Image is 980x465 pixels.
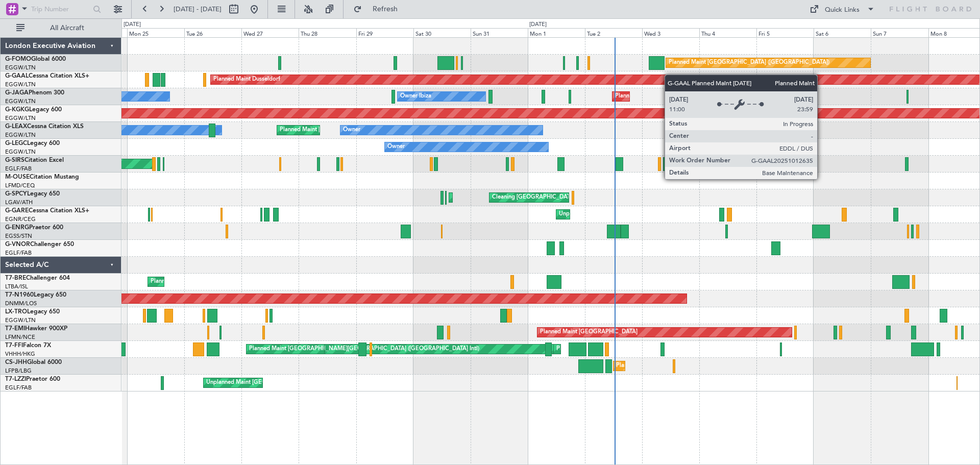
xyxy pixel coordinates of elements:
[5,232,32,240] a: EGSS/STN
[471,28,528,37] div: Sun 31
[5,367,32,375] a: LFPB/LBG
[5,199,33,206] a: LGAV/ATH
[669,55,829,70] div: Planned Maint [GEOGRAPHIC_DATA] ([GEOGRAPHIC_DATA])
[5,131,36,139] a: EGGW/LTN
[5,81,36,88] a: EGGW/LTN
[5,309,60,315] a: LX-TROLegacy 650
[616,358,777,374] div: Planned Maint [GEOGRAPHIC_DATA] ([GEOGRAPHIC_DATA])
[585,28,642,37] div: Tue 2
[206,375,374,390] div: Unplanned Maint [GEOGRAPHIC_DATA] ([GEOGRAPHIC_DATA])
[5,140,60,146] a: G-LEGCLegacy 600
[5,292,34,298] span: T7-N1960
[400,89,431,104] div: Owner Ibiza
[5,376,60,382] a: T7-LZZIPraetor 600
[5,191,27,197] span: G-SPCY
[5,292,66,298] a: T7-N1960Legacy 650
[556,341,727,357] div: Planned Maint [GEOGRAPHIC_DATA] ([GEOGRAPHIC_DATA] Intl)
[5,114,36,122] a: EGGW/LTN
[699,28,756,37] div: Thu 4
[5,174,30,180] span: M-OUSE
[299,28,356,37] div: Thu 28
[5,208,29,214] span: G-GARE
[5,90,64,96] a: G-JAGAPhenom 300
[27,25,108,32] span: All Aircraft
[5,309,27,315] span: LX-TRO
[127,28,184,37] div: Mon 25
[5,300,37,307] a: DNMM/LOS
[241,28,299,37] div: Wed 27
[5,326,67,332] a: T7-EMIHawker 900XP
[5,333,35,341] a: LFMN/NCE
[5,90,29,96] span: G-JAGA
[5,316,36,324] a: EGGW/LTN
[5,241,74,248] a: G-VNORChallenger 650
[5,326,25,332] span: T7-EMI
[540,325,638,340] div: Planned Maint [GEOGRAPHIC_DATA]
[559,207,651,222] div: Unplanned Maint [PERSON_NAME]
[356,28,413,37] div: Fri 29
[5,275,26,281] span: T7-BRE
[301,341,479,357] div: [PERSON_NAME][GEOGRAPHIC_DATA] ([GEOGRAPHIC_DATA] Intl)
[5,359,62,365] a: CS-JHHGlobal 6000
[5,342,51,349] a: T7-FFIFalcon 7X
[804,1,880,17] button: Quick Links
[249,341,420,357] div: Planned Maint [GEOGRAPHIC_DATA] ([GEOGRAPHIC_DATA] Intl)
[213,72,280,87] div: Planned Maint Dusseldorf
[615,89,776,104] div: Planned Maint [GEOGRAPHIC_DATA] ([GEOGRAPHIC_DATA])
[5,56,31,62] span: G-FOMO
[364,6,407,13] span: Refresh
[5,157,64,163] a: G-SIRSCitation Excel
[5,157,24,163] span: G-SIRS
[5,182,35,189] a: LFMD/CEQ
[5,342,23,349] span: T7-FFI
[184,28,241,37] div: Tue 26
[871,28,928,37] div: Sun 7
[5,376,26,382] span: T7-LZZI
[5,215,36,223] a: EGNR/CEG
[124,20,141,29] div: [DATE]
[723,156,884,172] div: Planned Maint [GEOGRAPHIC_DATA] ([GEOGRAPHIC_DATA])
[5,140,27,146] span: G-LEGC
[5,241,30,248] span: G-VNOR
[5,225,63,231] a: G-ENRGPraetor 600
[5,191,60,197] a: G-SPCYLegacy 650
[5,148,36,156] a: EGGW/LTN
[5,97,36,105] a: EGGW/LTN
[5,124,27,130] span: G-LEAX
[5,350,35,358] a: VHHH/HKG
[492,190,636,205] div: Cleaning [GEOGRAPHIC_DATA] ([PERSON_NAME] Intl)
[5,64,36,71] a: EGGW/LTN
[528,28,585,37] div: Mon 1
[5,73,89,79] a: G-GAALCessna Citation XLS+
[349,1,410,17] button: Refresh
[756,28,814,37] div: Fri 5
[529,20,547,29] div: [DATE]
[5,275,70,281] a: T7-BREChallenger 604
[5,208,89,214] a: G-GARECessna Citation XLS+
[825,5,860,15] div: Quick Links
[387,139,405,155] div: Owner
[5,107,29,113] span: G-KGKG
[5,174,79,180] a: M-OUSECitation Mustang
[5,56,66,62] a: G-FOMOGlobal 6000
[5,73,29,79] span: G-GAAL
[5,124,84,130] a: G-LEAXCessna Citation XLS
[151,274,274,289] div: Planned Maint Warsaw ([GEOGRAPHIC_DATA])
[174,5,222,14] span: [DATE] - [DATE]
[5,249,32,257] a: EGLF/FAB
[31,2,90,17] input: Trip Number
[5,107,62,113] a: G-KGKGLegacy 600
[11,20,111,36] button: All Aircraft
[5,283,28,290] a: LTBA/ISL
[343,123,360,138] div: Owner
[452,190,569,205] div: Planned Maint Athens ([PERSON_NAME] Intl)
[5,384,32,391] a: EGLF/FAB
[413,28,471,37] div: Sat 30
[5,359,27,365] span: CS-JHH
[280,123,440,138] div: Planned Maint [GEOGRAPHIC_DATA] ([GEOGRAPHIC_DATA])
[814,28,871,37] div: Sat 6
[642,28,699,37] div: Wed 3
[5,165,32,173] a: EGLF/FAB
[5,225,29,231] span: G-ENRG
